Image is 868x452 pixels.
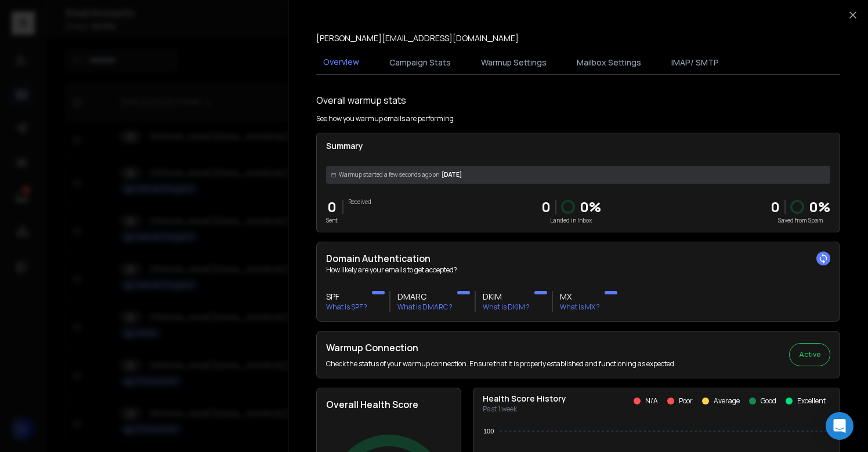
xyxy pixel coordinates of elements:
[382,50,458,75] button: Campaign Stats
[797,396,826,406] p: Excellent
[316,49,366,76] button: Overview
[809,198,830,216] p: 0 %
[316,32,519,44] p: [PERSON_NAME][EMAIL_ADDRESS][DOMAIN_NAME]
[664,50,726,75] button: IMAP/ SMTP
[339,170,439,179] span: Warmup started a few seconds ago on
[580,198,601,216] p: 0 %
[326,359,676,369] p: Check the status of your warmup connection. Ensure that it is properly established and functionin...
[483,302,530,312] p: What is DKIM ?
[560,302,600,312] p: What is MX ?
[326,166,830,184] div: [DATE]
[397,291,453,302] h3: DMARC
[771,216,830,225] p: Saved from Spam
[714,396,740,406] p: Average
[570,50,648,75] button: Mailbox Settings
[826,412,853,440] div: Open Intercom Messenger
[326,398,451,411] h2: Overall Health Score
[789,343,830,366] button: Active
[483,393,566,404] p: Health Score History
[397,302,453,312] p: What is DMARC ?
[348,198,371,206] p: Received
[483,291,530,302] h3: DKIM
[483,428,494,435] tspan: 100
[326,341,676,355] h2: Warmup Connection
[326,216,338,225] p: Sent
[326,198,338,216] p: 0
[326,265,830,275] p: How likely are your emails to get accepted?
[483,404,566,414] p: Past 1 week
[474,50,554,75] button: Warmup Settings
[761,396,776,406] p: Good
[316,114,454,123] p: See how you warmup emails are performing
[326,302,367,312] p: What is SPF ?
[541,216,601,225] p: Landed in Inbox
[326,291,367,302] h3: SPF
[679,396,693,406] p: Poor
[771,197,780,216] strong: 0
[326,140,830,152] p: Summary
[326,251,830,265] h2: Domain Authentication
[645,396,658,406] p: N/A
[541,198,551,216] p: 0
[560,291,600,302] h3: MX
[316,93,406,107] h1: Overall warmup stats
